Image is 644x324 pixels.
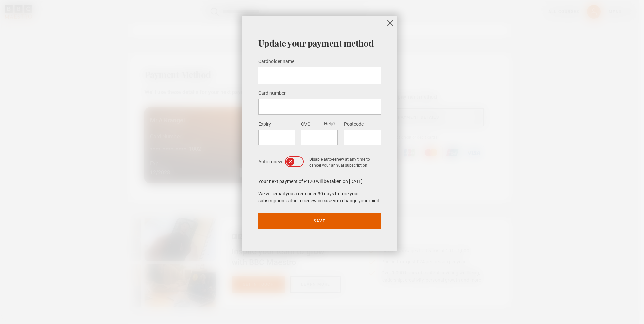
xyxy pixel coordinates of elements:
[384,16,397,30] button: close
[258,120,271,128] label: Expiry
[258,178,381,185] p: Your next payment of £120 will be taken on [DATE]
[264,134,290,141] iframe: Secure payment input frame
[301,120,310,128] label: CVC
[264,103,376,110] iframe: Secure payment input frame
[344,120,364,128] label: Postcode
[307,134,332,141] iframe: Secure payment input frame
[258,89,286,97] label: Card number
[258,158,282,165] span: Auto renew
[258,213,381,229] button: Save
[258,38,381,49] h2: Update your payment method
[349,134,375,141] iframe: Secure payment input frame
[322,120,338,128] button: Help?
[258,58,294,66] label: Cardholder name
[258,190,381,204] p: We will email you a reminder 30 days before your subscription is due to renew in case you change ...
[309,156,381,170] p: Disable auto-renew at any time to cancel your annual subscription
